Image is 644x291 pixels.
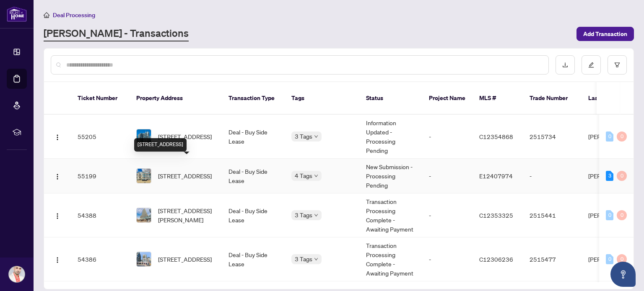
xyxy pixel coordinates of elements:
button: Open asap [610,262,636,287]
span: down [314,174,318,178]
span: down [314,257,318,261]
th: Project Name [422,82,473,115]
span: [STREET_ADDRESS] [158,132,212,141]
div: 0 [617,131,627,142]
img: logo [7,6,27,22]
img: thumbnail-img [137,129,151,144]
div: 0 [617,171,627,181]
div: 0 [617,210,627,220]
button: Add Transaction [576,27,634,41]
button: Logo [51,169,64,183]
td: Transaction Processing Complete - Awaiting Payment [359,193,422,237]
th: Property Address [130,82,222,115]
span: 3 Tags [295,131,312,141]
span: 3 Tags [295,210,312,220]
button: download [556,55,575,75]
div: 0 [606,254,613,264]
img: Profile Icon [9,266,25,282]
span: [STREET_ADDRESS] [158,255,212,264]
span: home [44,12,49,18]
td: Deal - Buy Side Lease [222,159,285,193]
img: thumbnail-img [137,169,151,183]
td: - [422,237,473,281]
td: 55205 [71,115,130,159]
td: 54386 [71,237,130,281]
span: down [314,213,318,217]
span: filter [614,62,620,68]
span: 3 Tags [295,254,312,264]
button: Logo [51,209,64,222]
img: Logo [54,257,61,263]
span: down [314,134,318,139]
td: Deal - Buy Side Lease [222,115,285,159]
button: filter [608,55,627,75]
div: 0 [617,254,627,264]
th: MLS # [473,82,523,115]
span: C12353325 [479,211,513,219]
span: C12306236 [479,255,513,263]
span: download [562,62,568,68]
span: [STREET_ADDRESS][PERSON_NAME] [158,206,215,224]
td: Deal - Buy Side Lease [222,237,285,281]
div: [STREET_ADDRESS] [134,138,187,152]
td: 54388 [71,193,130,237]
td: 55199 [71,159,130,193]
a: [PERSON_NAME] - Transactions [44,26,189,41]
img: Logo [54,173,61,180]
span: [STREET_ADDRESS] [158,171,212,180]
td: New Submission - Processing Pending [359,159,422,193]
td: Transaction Processing Complete - Awaiting Payment [359,237,422,281]
div: 0 [606,210,613,220]
th: Transaction Type [222,82,285,115]
td: - [523,159,582,193]
button: Logo [51,130,64,143]
th: Trade Number [523,82,582,115]
button: edit [582,55,601,75]
img: Logo [54,213,61,219]
img: thumbnail-img [137,208,151,222]
th: Tags [285,82,359,115]
td: Information Updated - Processing Pending [359,115,422,159]
span: E12407974 [479,172,513,180]
span: edit [588,62,594,68]
div: 0 [606,131,613,142]
th: Status [359,82,422,115]
td: - [422,193,473,237]
img: thumbnail-img [137,252,151,266]
td: 2515441 [523,193,582,237]
td: - [422,159,473,193]
span: 4 Tags [295,171,312,180]
td: Deal - Buy Side Lease [222,193,285,237]
td: 2515477 [523,237,582,281]
button: Logo [51,252,64,266]
div: 3 [606,171,613,181]
span: Add Transaction [583,27,627,41]
th: Ticket Number [71,82,130,115]
td: - [422,115,473,159]
img: Logo [54,134,61,141]
span: Deal Processing [53,11,95,19]
span: C12354868 [479,133,513,140]
td: 2515734 [523,115,582,159]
